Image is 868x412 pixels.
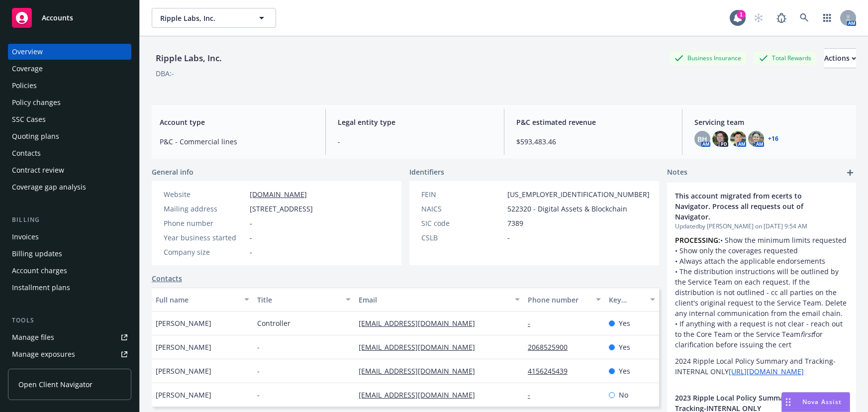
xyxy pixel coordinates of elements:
[250,204,313,214] span: [STREET_ADDRESS]
[8,78,131,94] a: Policies
[754,52,816,64] div: Total Rewards
[524,288,605,311] button: Phone number
[8,44,131,60] a: Overview
[8,229,131,245] a: Invoices
[619,390,628,400] span: No
[8,346,131,362] a: Manage exposures
[12,128,59,144] div: Quoting plans
[737,10,746,19] div: 1
[338,117,491,127] span: Legal entity type
[359,295,509,305] div: Email
[8,128,131,144] a: Quoting plans
[675,191,822,222] span: This account migrated from ecerts to Navigator. Process all requests out of Navigator.
[528,342,576,352] a: 2068525900
[768,136,778,142] a: +16
[8,215,131,225] div: Billing
[12,246,62,262] div: Billing updates
[782,393,794,412] div: Drag to move
[675,222,848,231] span: Updated by [PERSON_NAME] on [DATE] 9:54 AM
[156,295,238,305] div: Full name
[12,162,64,178] div: Contract review
[507,189,650,200] span: [US_EMPLOYER_IDENTIFICATION_NUMBER]
[152,273,182,284] a: Contacts
[528,390,538,400] a: -
[8,263,131,279] a: Account charges
[12,61,43,77] div: Coverage
[421,218,503,228] div: SIC code
[12,78,37,94] div: Policies
[152,167,193,177] span: General info
[667,183,856,385] div: This account migrated from ecerts to Navigator. Process all requests out of Navigator.Updatedby [...
[619,366,630,376] span: Yes
[748,131,764,147] img: photo
[160,117,313,127] span: Account type
[12,229,39,245] div: Invoices
[156,390,211,400] span: [PERSON_NAME]
[18,379,93,390] span: Open Client Navigator
[12,95,61,110] div: Policy changes
[338,136,491,147] span: -
[152,288,253,311] button: Full name
[12,111,46,127] div: SSC Cases
[12,346,75,362] div: Manage exposures
[667,167,687,179] span: Notes
[156,366,211,376] span: [PERSON_NAME]
[12,145,41,161] div: Contacts
[257,342,260,352] span: -
[156,68,174,79] div: DBA: -
[359,390,483,400] a: [EMAIL_ADDRESS][DOMAIN_NAME]
[8,315,131,325] div: Tools
[160,13,246,23] span: Ripple Labs, Inc.
[802,398,842,406] span: Nova Assist
[12,179,86,195] div: Coverage gap analysis
[824,48,856,68] button: Actions
[359,366,483,376] a: [EMAIL_ADDRESS][DOMAIN_NAME]
[156,318,211,328] span: [PERSON_NAME]
[8,4,131,32] a: Accounts
[605,288,659,311] button: Key contact
[250,247,252,257] span: -
[749,8,769,28] a: Start snowing
[164,232,246,243] div: Year business started
[250,232,252,243] span: -
[421,189,503,200] div: FEIN
[421,232,503,243] div: CSLB
[675,235,720,245] strong: PROCESSING:
[772,8,791,28] a: Report a Bug
[152,8,276,28] button: Ripple Labs, Inc.
[257,390,260,400] span: -
[824,49,856,68] div: Actions
[164,218,246,228] div: Phone number
[609,295,644,305] div: Key contact
[670,52,746,64] div: Business Insurance
[730,131,746,147] img: photo
[257,318,290,328] span: Controller
[8,246,131,262] a: Billing updates
[253,288,355,311] button: Title
[528,366,576,376] a: 4156245439
[409,167,444,177] span: Identifiers
[516,117,670,127] span: P&C estimated revenue
[250,218,252,228] span: -
[844,167,856,179] a: add
[164,189,246,200] div: Website
[257,366,260,376] span: -
[528,318,538,328] a: -
[800,329,813,339] em: first
[8,329,131,345] a: Manage files
[8,280,131,296] a: Installment plans
[781,392,850,412] button: Nova Assist
[507,218,523,228] span: 7389
[8,111,131,127] a: SSC Cases
[528,295,590,305] div: Phone number
[12,280,70,296] div: Installment plans
[675,356,848,377] p: 2024 Ripple Local Policy Summary and Tracking-INTERNAL ONLY
[694,117,848,127] span: Servicing team
[794,8,814,28] a: Search
[697,134,707,144] span: BH
[257,295,340,305] div: Title
[250,190,307,199] a: [DOMAIN_NAME]
[160,136,313,147] span: P&C - Commercial lines
[516,136,670,147] span: $593,483.46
